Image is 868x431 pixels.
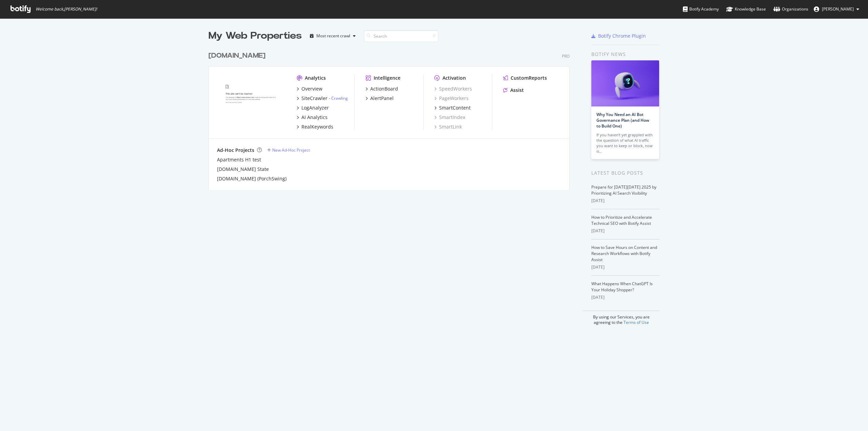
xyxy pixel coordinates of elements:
[370,95,394,102] div: AlertPanel
[209,51,265,61] div: [DOMAIN_NAME]
[217,147,254,154] div: Ad-Hoc Projects
[209,51,268,61] a: [DOMAIN_NAME]
[808,4,865,15] button: [PERSON_NAME]
[591,244,657,262] a: How to Save Hours on Content and Research Workflows with Botify Assist
[591,214,652,226] a: How to Prioritize and Accelerate Technical SEO with Botify Assist
[301,104,329,111] div: LogAnalyzer
[503,87,524,94] a: Assist
[272,147,310,153] div: New Ad-Hoc Project
[591,184,656,196] a: Prepare for [DATE][DATE] 2025 by Prioritizing AI Search Visibility
[370,85,398,92] div: ActionBoard
[439,104,471,111] div: SmartContent
[374,75,400,81] div: Intelligence
[217,75,286,130] img: www.homes.com
[217,156,261,163] a: Apartments H1 test
[596,112,649,129] a: Why You Need an AI Bot Governance Plan (and How to Build One)
[297,104,329,111] a: LogAnalyzer
[301,95,328,102] div: SiteCrawler
[591,198,659,204] div: [DATE]
[301,85,322,92] div: Overview
[598,33,646,39] div: Botify Chrome Plugin
[591,51,659,58] div: Botify news
[217,166,269,173] a: [DOMAIN_NAME] State
[36,6,97,12] span: Welcome back, [PERSON_NAME] !
[591,228,659,234] div: [DATE]
[442,75,466,81] div: Activation
[726,6,766,13] div: Knowledge Base
[297,85,322,92] a: Overview
[366,85,398,92] a: ActionBoard
[822,6,854,12] span: Todd
[583,311,659,325] div: By using our Services, you are agreeing to the
[267,147,310,153] a: New Ad-Hoc Project
[773,6,808,13] div: Organizations
[591,33,646,39] a: Botify Chrome Plugin
[301,114,328,121] div: AI Analytics
[591,281,653,293] a: What Happens When ChatGPT Is Your Holiday Shopper?
[307,31,358,41] button: Most recent crawl
[217,175,287,182] a: [DOMAIN_NAME] (PorchSwing)
[364,30,438,42] input: Search
[562,53,570,59] div: Pro
[331,95,348,101] a: Crawling
[305,75,326,81] div: Analytics
[596,132,654,154] div: If you haven’t yet grappled with the question of what AI traffic you want to keep or block, now is…
[434,114,465,121] a: SmartIndex
[511,75,547,81] div: CustomReports
[297,114,328,121] a: AI Analytics
[591,60,659,106] img: Why You Need an AI Bot Governance Plan (and How to Build One)
[434,95,469,102] a: PageWorkers
[624,319,649,325] a: Terms of Use
[301,123,333,130] div: RealKeywords
[209,43,575,190] div: grid
[503,75,547,81] a: CustomReports
[434,104,471,111] a: SmartContent
[366,95,394,102] a: AlertPanel
[297,95,348,102] a: SiteCrawler- Crawling
[591,264,659,270] div: [DATE]
[434,123,462,130] a: SmartLink
[510,87,524,94] div: Assist
[316,34,350,38] div: Most recent crawl
[591,169,659,177] div: Latest Blog Posts
[297,123,333,130] a: RealKeywords
[209,29,302,43] div: My Web Properties
[434,85,472,92] a: SpeedWorkers
[329,95,348,101] div: -
[591,294,659,300] div: [DATE]
[683,6,719,13] div: Botify Academy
